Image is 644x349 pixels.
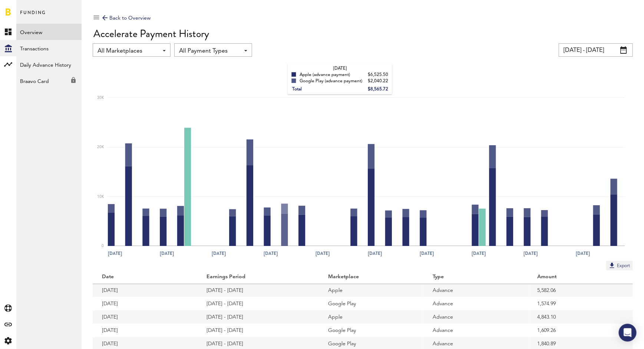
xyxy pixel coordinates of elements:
[93,310,197,324] td: [DATE]
[197,284,319,297] td: [DATE] - [DATE]
[538,274,558,279] ng-transclude: Amount
[102,245,104,248] text: 0
[264,250,278,257] text: [DATE]
[16,24,82,40] a: Overview
[528,284,633,297] td: 5,582.06
[97,146,104,149] text: 20K
[16,56,82,73] a: Daily Advance History
[319,297,423,310] td: Google Play
[472,250,486,257] text: [DATE]
[433,274,445,279] ng-transclude: Type
[424,284,528,297] td: Advance
[528,324,633,337] td: 1,609.26
[212,250,226,257] text: [DATE]
[576,250,590,257] text: [DATE]
[179,45,240,57] span: All Payment Types
[16,40,82,56] a: Transactions
[97,96,104,100] text: 30K
[102,274,115,279] ng-transclude: Date
[319,324,423,337] td: Google Play
[197,310,319,324] td: [DATE] - [DATE]
[108,250,122,257] text: [DATE]
[368,250,382,257] text: [DATE]
[97,195,104,199] text: 10K
[328,274,360,279] ng-transclude: Marketplace
[528,297,633,310] td: 1,574.99
[424,297,528,310] td: Advance
[207,274,246,279] ng-transclude: Earnings Period
[98,45,158,57] span: All Marketplaces
[319,284,423,297] td: Apple
[93,297,197,310] td: [DATE]
[93,28,633,40] div: Accelerate Payment History
[528,310,633,324] td: 4,843.10
[93,284,197,297] td: [DATE]
[524,250,538,257] text: [DATE]
[316,250,330,257] text: [DATE]
[102,14,151,23] div: Back to Overview
[93,324,197,337] td: [DATE]
[197,324,319,337] td: [DATE] - [DATE]
[420,250,434,257] text: [DATE]
[608,262,616,269] img: Export
[619,324,637,342] div: Open Intercom Messenger
[424,310,528,324] td: Advance
[319,310,423,324] td: Apple
[160,250,174,257] text: [DATE]
[197,297,319,310] td: [DATE] - [DATE]
[606,261,633,270] button: Export
[16,5,42,12] span: Support
[424,324,528,337] td: Advance
[20,8,46,24] span: Funding
[16,73,82,86] div: Braavo Card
